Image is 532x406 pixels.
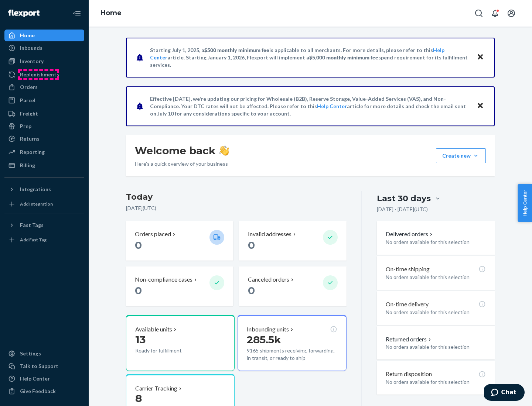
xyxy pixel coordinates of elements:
button: Invalid addresses 0 [239,221,346,261]
span: $500 monthly minimum fee [204,47,269,53]
div: Parcel [20,97,35,104]
p: No orders available for this selection [386,238,486,246]
button: Close [475,101,485,111]
button: Available units13Ready for fulfillment [126,315,235,371]
div: Freight [20,110,38,117]
a: Replenishments [4,69,84,80]
p: 9165 shipments receiving, forwarding, in transit, or ready to ship [247,347,337,362]
button: Close [475,52,485,63]
p: Inbounding units [247,325,289,334]
button: Delivered orders [386,230,434,238]
button: Help Center [518,184,532,222]
img: Flexport logo [8,10,40,17]
a: Inventory [4,55,84,67]
button: Canceled orders 0 [239,266,346,306]
span: 0 [135,239,142,251]
a: Help Center [4,373,84,385]
button: Open Search Box [471,6,486,21]
p: [DATE] - [DATE] ( UTC ) [377,206,428,213]
a: Freight [4,108,84,120]
div: Fast Tags [20,221,44,229]
div: Give Feedback [20,388,56,395]
span: 0 [248,239,255,251]
div: Orders [20,83,38,91]
a: Home [4,30,84,41]
div: Reporting [20,148,45,156]
span: 0 [135,284,142,297]
a: Orders [4,81,84,93]
a: Add Integration [4,198,84,210]
div: Home [20,32,35,39]
div: Last 30 days [377,193,431,204]
button: Non-compliance cases 0 [126,266,233,306]
p: Return disposition [386,370,432,378]
div: Prep [20,123,31,130]
a: Add Fast Tag [4,234,84,246]
div: Returns [20,135,40,142]
a: Inbounds [4,42,84,54]
p: Orders placed [135,230,171,238]
a: Parcel [4,94,84,106]
p: [DATE] ( UTC ) [126,204,347,212]
button: Fast Tags [4,219,84,231]
button: Open notifications [488,6,502,21]
a: Billing [4,159,84,171]
a: Home [100,9,122,17]
span: 8 [135,392,142,405]
div: Talk to Support [20,362,58,370]
p: Invalid addresses [248,230,291,238]
button: Close Navigation [69,6,84,21]
a: Settings [4,348,84,359]
span: 0 [248,284,255,297]
button: Give Feedback [4,385,84,397]
button: Returned orders [386,335,433,344]
p: Here’s a quick overview of your business [135,160,229,168]
button: Inbounding units285.5k9165 shipments receiving, forwarding, in transit, or ready to ship [238,315,346,371]
img: hand-wave emoji [219,145,229,156]
div: Inbounds [20,44,42,52]
span: 13 [135,333,146,346]
button: Create new [436,148,486,163]
a: Help Center [317,103,347,109]
div: Add Integration [20,201,53,207]
div: Settings [20,350,41,357]
p: Ready for fulfillment [135,347,204,354]
h1: Welcome back [135,144,229,157]
span: 285.5k [247,333,281,346]
div: Add Fast Tag [20,237,47,243]
a: Reporting [4,146,84,158]
div: Replenishments [20,71,59,78]
p: No orders available for this selection [386,309,486,316]
div: Inventory [20,58,44,65]
button: Orders placed 0 [126,221,233,261]
div: Help Center [20,375,50,382]
span: $5,000 monthly minimum fee [309,54,378,61]
button: Talk to Support [4,360,84,372]
button: Integrations [4,183,84,195]
h3: Today [126,191,347,203]
p: On-time delivery [386,300,429,309]
p: Carrier Tracking [135,384,177,393]
a: Returns [4,133,84,145]
iframe: Opens a widget where you can chat to one of our agents [484,384,525,402]
p: Starting July 1, 2025, a is applicable to all merchants. For more details, please refer to this a... [150,47,470,69]
button: Open account menu [504,6,519,21]
p: On-time shipping [386,265,430,273]
p: Effective [DATE], we're updating our pricing for Wholesale (B2B), Reserve Storage, Value-Added Se... [150,95,470,117]
div: Integrations [20,186,51,193]
ol: breadcrumbs [95,3,127,24]
p: Canceled orders [248,275,289,284]
div: Billing [20,162,35,169]
a: Prep [4,120,84,132]
p: Non-compliance cases [135,275,192,284]
p: No orders available for this selection [386,273,486,281]
p: Available units [135,325,172,334]
p: No orders available for this selection [386,343,486,351]
p: No orders available for this selection [386,378,486,386]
